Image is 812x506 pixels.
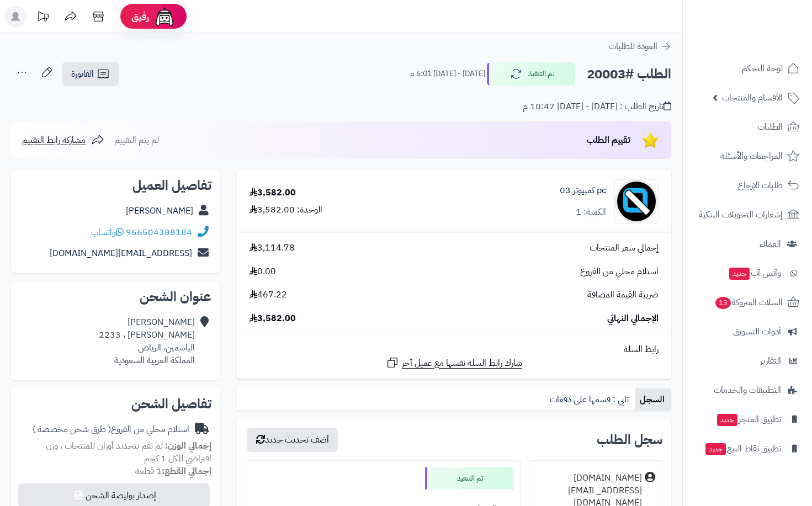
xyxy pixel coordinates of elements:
[410,68,485,79] small: [DATE] - [DATE] 6:01 م
[20,397,211,411] h2: تفاصيل الشحن
[738,178,783,193] span: طلبات الإرجاع
[587,63,671,86] h2: الطلب #20003
[50,247,192,260] a: [EMAIL_ADDRESS][DOMAIN_NAME]
[126,204,193,217] a: [PERSON_NAME]
[720,148,783,164] span: المراجعات والأسئلة
[20,179,211,192] h2: تفاصيل العميل
[576,206,606,219] div: الكمية: 1
[729,268,750,280] span: جديد
[689,172,805,199] a: طلبات الإرجاع
[689,377,805,403] a: التطبيقات والخدمات
[250,187,296,199] div: 3,582.00
[733,324,781,339] span: أدوات التسويق
[250,289,287,301] span: 467.22
[699,207,783,222] span: إشعارات التحويلات البنكية
[760,236,781,252] span: العملاء
[20,290,211,303] h2: عنوان الشحن
[722,90,783,105] span: الأقسام والمنتجات
[587,134,630,147] span: تقييم الطلب
[689,55,805,82] a: لوحة التحكم
[607,312,659,325] span: الإجمالي النهائي
[71,67,94,81] span: الفاتورة
[165,439,211,452] strong: إجمالي الوزن:
[425,467,513,489] div: تم التنفيذ
[241,343,667,356] div: رابط السلة
[33,423,189,436] div: استلام محلي من الفروع
[609,40,657,53] span: العودة للطلبات
[250,312,296,325] span: 3,582.00
[62,62,119,86] a: الفاتورة
[689,143,805,169] a: المراجعات والأسئلة
[609,40,671,53] a: العودة للطلبات
[597,433,662,446] h3: سجل الطلب
[714,382,781,398] span: التطبيقات والخدمات
[250,265,276,278] span: 0.00
[46,439,211,465] span: لم تقم بتحديد أوزان للمنتجات ، وزن افتراضي للكل 1 كجم
[716,412,781,427] span: تطبيق المتجر
[545,388,635,411] a: تابي : قسمها على دفعات
[29,6,57,30] a: تحديثات المنصة
[714,295,783,310] span: السلات المتروكة
[33,423,111,436] span: ( طرق شحن مخصصة )
[689,435,805,462] a: تطبيق نقاط البيعجديد
[689,289,805,316] a: السلات المتروكة13
[689,406,805,433] a: تطبيق المتجرجديد
[487,62,575,86] button: تم التنفيذ
[615,179,658,223] img: no_image-90x90.png
[757,119,783,135] span: الطلبات
[689,260,805,286] a: وآتس آبجديد
[635,388,671,411] a: السجل
[22,134,86,147] span: مشاركة رابط التقييم
[587,289,659,301] span: ضريبة القيمة المضافة
[131,10,149,23] span: رفيق
[162,465,211,478] strong: إجمالي القطع:
[742,61,783,76] span: لوحة التحكم
[250,242,295,254] span: 3,114.78
[590,242,659,254] span: إجمالي سعر المنتجات
[560,184,606,197] a: pc كمبيوتر 03
[523,100,671,113] div: تاريخ الطلب : [DATE] - [DATE] 10:47 م
[135,465,211,478] small: 1 قطعة
[689,348,805,374] a: التقارير
[386,356,522,370] a: شارك رابط السلة نفسها مع عميل آخر
[99,316,195,366] div: [PERSON_NAME] [PERSON_NAME] ، 2233 الياسمين، الرياض المملكة العربية السعودية
[580,265,659,278] span: استلام محلي من الفروع
[153,6,176,28] img: ai-face.png
[717,414,737,426] span: جديد
[728,265,781,281] span: وآتس آب
[126,226,192,239] a: 966504388184
[689,114,805,140] a: الطلبات
[689,231,805,257] a: العملاء
[114,134,159,147] span: لم يتم التقييم
[689,201,805,228] a: إشعارات التحويلات البنكية
[402,357,522,370] span: شارك رابط السلة نفسها مع عميل آخر
[22,134,104,147] a: مشاركة رابط التقييم
[705,443,726,455] span: جديد
[760,353,781,369] span: التقارير
[250,204,322,216] div: الوحدة: 3,582.00
[247,428,338,452] button: أضف تحديث جديد
[91,226,124,239] a: واتساب
[715,297,731,309] span: 13
[689,318,805,345] a: أدوات التسويق
[704,441,781,456] span: تطبيق نقاط البيع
